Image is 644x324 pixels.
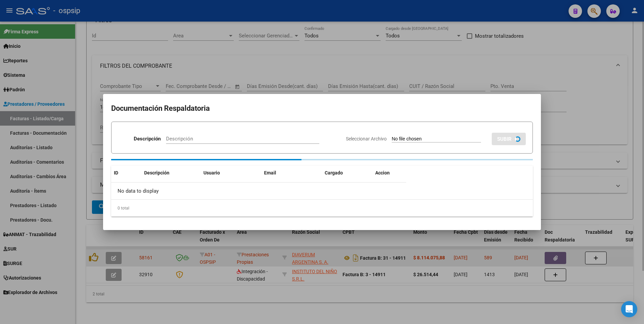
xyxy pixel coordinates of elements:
[111,183,406,199] div: No data to display
[492,133,526,145] button: SUBIR
[497,136,512,142] span: SUBIR
[141,166,201,180] datatable-header-cell: Descripción
[201,166,261,180] datatable-header-cell: Usuario
[111,102,533,115] h2: Documentación Respaldatoria
[264,170,276,175] span: Email
[134,135,161,143] p: Descripción
[346,136,387,141] span: Seleccionar Archivo
[111,166,141,180] datatable-header-cell: ID
[144,170,169,175] span: Descripción
[375,170,390,175] span: Accion
[203,170,220,175] span: Usuario
[373,166,406,180] datatable-header-cell: Accion
[325,170,343,175] span: Cargado
[261,166,322,180] datatable-header-cell: Email
[621,301,637,317] div: Open Intercom Messenger
[322,166,373,180] datatable-header-cell: Cargado
[114,170,118,175] span: ID
[111,200,533,217] div: 0 total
